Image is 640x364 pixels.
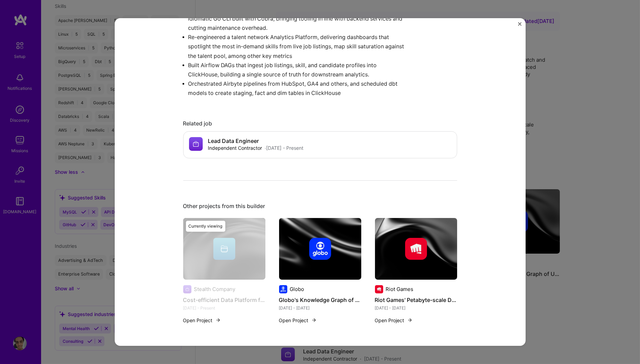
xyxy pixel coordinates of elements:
div: [DATE] - [DATE] [279,304,361,312]
div: · [DATE] - Present [265,144,304,151]
div: [DATE] - [DATE] [375,304,457,312]
h4: Lead Data Engineer [208,138,304,144]
div: Other projects from this builder [183,203,457,210]
img: cover [375,218,457,280]
div: Independent Contractor [208,144,262,151]
div: Riot Games [386,286,414,293]
div: Currently viewing [186,221,225,232]
p: Re-engineered a talent network Analytics Platform, delivering dashboards that spotlight the most ... [188,33,406,61]
h4: Globo's Knowledge Graph of User's Behavior (KYC) [279,295,361,304]
button: Close [518,22,522,29]
p: Built Airflow DAGs that ingest job listings, skill, and candidate profiles into ClickHouse, build... [188,61,406,79]
img: cover [279,218,361,280]
img: Company logo [189,137,203,151]
p: Consolidated multiple Bash, Ruby, and Python automation scripts into a single idiomatic Go CLI bu... [188,5,406,33]
img: Company logo [279,285,287,293]
div: Related job [183,120,457,127]
img: arrow-right [311,317,317,323]
div: Globo [290,286,304,293]
p: Orchestrated Airbyte pipelines from HubSpot, GA4 and others, and scheduled dbt models to create s... [188,79,406,98]
button: Open Project [279,317,317,324]
img: arrow-right [215,317,221,323]
h4: Riot Games' Petabyte-scale Data Platform [375,295,457,304]
img: Company logo [375,285,383,293]
img: arrow-right [407,317,413,323]
img: cover [183,218,265,280]
button: Open Project [183,317,221,324]
button: Open Project [375,317,413,324]
img: Company logo [405,238,427,260]
img: Company logo [309,238,331,260]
